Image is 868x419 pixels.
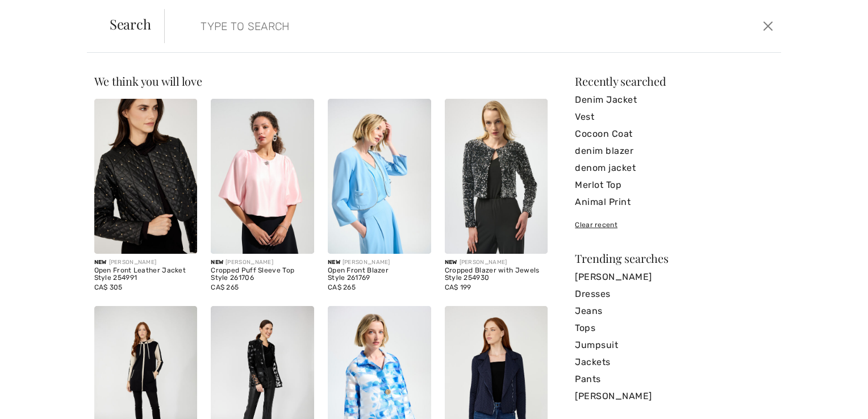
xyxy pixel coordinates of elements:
[759,17,777,35] button: Close
[575,177,774,194] a: Merlot Top
[94,267,198,283] div: Open Front Leather Jacket Style 254991
[328,258,431,267] div: [PERSON_NAME]
[575,269,774,286] a: [PERSON_NAME]
[211,258,314,267] div: [PERSON_NAME]
[328,99,431,254] img: Open Front Blazer Style 261769. Sky blue
[575,108,774,125] a: Vest
[445,258,548,267] div: [PERSON_NAME]
[575,194,774,211] a: Animal Print
[575,337,774,354] a: Jumpsuit
[575,160,774,177] a: denom jacket
[445,267,548,283] div: Cropped Blazer with Jewels Style 254930
[94,258,198,267] div: [PERSON_NAME]
[94,99,198,254] img: Open Front Leather Jacket Style 254991. Black
[445,99,548,254] img: Cropped Blazer with Jewels Style 254930. Black/Silver
[110,17,151,31] span: Search
[211,259,223,266] span: New
[575,320,774,337] a: Tops
[328,259,340,266] span: New
[575,220,774,230] div: Clear recent
[328,283,356,291] span: CA$ 265
[94,259,107,266] span: New
[575,91,774,108] a: Denim Jacket
[575,303,774,320] a: Jeans
[445,283,471,291] span: CA$ 199
[575,143,774,160] a: denim blazer
[575,76,774,87] div: Recently searched
[575,286,774,303] a: Dresses
[94,73,202,89] span: We think you will love
[575,388,774,405] a: [PERSON_NAME]
[211,267,314,283] div: Cropped Puff Sleeve Top Style 261706
[192,9,617,43] input: TYPE TO SEARCH
[94,283,123,291] span: CA$ 305
[445,259,457,266] span: New
[211,99,314,254] img: Cropped Puff Sleeve Top Style 261706. Petal pink
[26,8,49,18] span: Help
[328,267,431,283] div: Open Front Blazer Style 261769
[575,354,774,371] a: Jackets
[575,253,774,264] div: Trending searches
[575,371,774,388] a: Pants
[211,283,239,291] span: CA$ 265
[575,125,774,143] a: Cocoon Coat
